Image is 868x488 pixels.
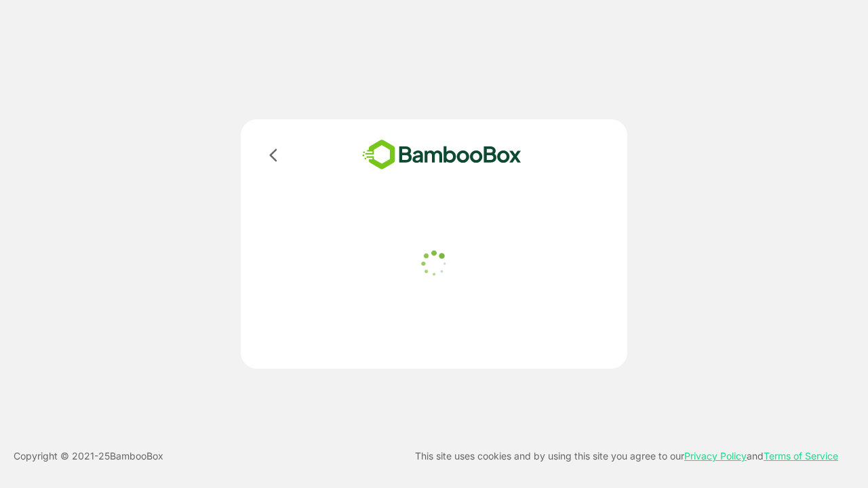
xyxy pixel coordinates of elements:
p: Copyright © 2021- 25 BambooBox [14,448,163,464]
img: loader [417,247,451,281]
a: Terms of Service [764,450,838,462]
a: Privacy Policy [684,450,747,462]
img: bamboobox [342,136,541,174]
p: This site uses cookies and by using this site you agree to our and [415,448,838,464]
